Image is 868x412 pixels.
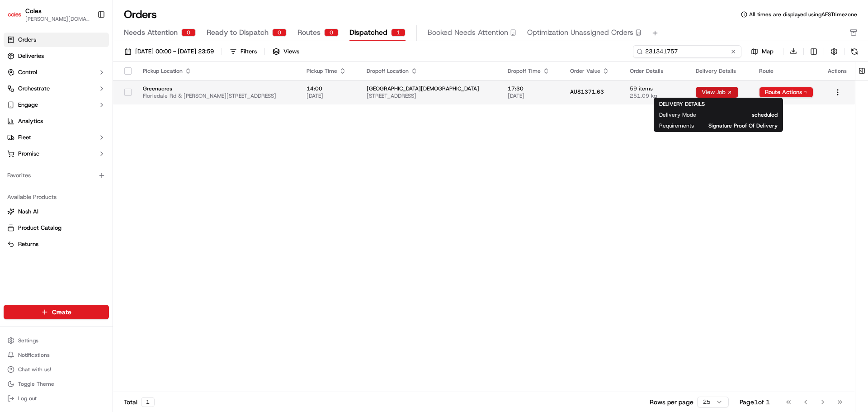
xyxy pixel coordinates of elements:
[181,28,196,37] div: 0
[241,47,257,56] div: Filters
[7,224,105,232] a: Product Catalog
[630,92,681,99] span: 251.09 kg
[25,15,90,23] button: [PERSON_NAME][DOMAIN_NAME][EMAIL_ADDRESS][PERSON_NAME][DOMAIN_NAME]
[4,114,109,128] a: Analytics
[4,130,109,145] button: Fleet
[391,28,406,37] div: 1
[9,86,25,103] img: 1736555255976-a54dd68f-1ca7-489b-9aae-adbdc363a1c4
[18,101,38,109] span: Engage
[73,128,149,144] a: 💻API Documentation
[508,92,556,99] span: [DATE]
[76,132,84,139] div: 💻
[4,168,109,183] div: Favorites
[18,337,38,344] span: Settings
[307,92,352,99] span: [DATE]
[324,28,339,37] div: 0
[7,7,22,22] img: Coles
[31,86,148,95] div: Start new chat
[659,111,696,118] span: Delivery Mode
[85,131,145,140] span: API Documentation
[4,98,109,112] button: Engage
[4,4,94,25] button: ColesColes[PERSON_NAME][DOMAIN_NAME][EMAIL_ADDRESS][PERSON_NAME][DOMAIN_NAME]
[124,397,155,407] div: Total
[696,87,738,98] button: View Job
[25,6,42,15] button: Coles
[143,85,292,92] span: Greenacres
[283,47,299,56] span: Views
[4,81,109,96] button: Orchestrate
[659,100,705,108] span: DELIVERY DETAILS
[4,305,109,319] button: Create
[18,52,44,60] span: Deliveries
[269,45,303,58] button: Views
[207,27,269,38] span: Ready to Dispatch
[708,122,778,129] span: Signature Proof Of Delivery
[745,46,779,57] button: Map
[18,150,39,158] span: Promise
[349,27,387,38] span: Dispatched
[5,128,73,144] a: 📗Knowledge Base
[124,27,178,38] span: Needs Attention
[307,67,352,75] div: Pickup Time
[18,117,43,125] span: Analytics
[762,47,774,56] span: Map
[31,95,114,103] div: We're available if you need us!
[9,9,27,27] img: Nash
[428,27,508,38] span: Booked Needs Attention
[18,240,38,248] span: Returns
[18,36,36,44] span: Orders
[135,47,214,56] span: [DATE] 00:00 - [DATE] 23:59
[226,45,261,58] button: Filters
[4,190,109,204] div: Available Products
[696,67,745,75] div: Delivery Details
[630,85,681,92] span: 59 items
[650,398,693,407] p: Rows per page
[740,398,770,407] div: Page 1 of 1
[508,85,556,92] span: 17:30
[18,224,61,232] span: Product Catalog
[4,65,109,80] button: Control
[24,58,163,68] input: Got a question? Start typing here...
[367,92,493,99] span: [STREET_ADDRESS]
[4,33,109,47] a: Orders
[272,28,287,37] div: 0
[848,45,861,58] button: Refresh
[18,208,38,216] span: Nash AI
[18,395,37,402] span: Log out
[4,49,109,63] a: Deliveries
[4,221,109,235] button: Product Catalog
[120,45,218,58] button: [DATE] 00:00 - [DATE] 23:59
[9,132,16,139] div: 📗
[4,334,109,347] button: Settings
[18,131,69,140] span: Knowledge Base
[18,380,54,388] span: Toggle Theme
[759,87,813,98] button: Route Actions
[18,68,37,76] span: Control
[4,378,109,390] button: Toggle Theme
[154,89,165,100] button: Start new chat
[828,67,848,75] div: Actions
[630,67,681,75] div: Order Details
[4,349,109,361] button: Notifications
[367,85,493,92] span: [GEOGRAPHIC_DATA][DEMOGRAPHIC_DATA]
[711,111,778,118] span: scheduled
[4,204,109,219] button: Nash AI
[18,85,50,93] span: Orchestrate
[508,67,556,75] div: Dropoff Time
[7,240,105,248] a: Returns
[90,153,109,160] span: Pylon
[297,27,321,38] span: Routes
[4,237,109,251] button: Returns
[18,366,51,373] span: Chat with us!
[143,67,292,75] div: Pickup Location
[52,308,71,317] span: Create
[4,363,109,376] button: Chat with us!
[367,67,493,75] div: Dropoff Location
[143,92,292,99] span: Floriedale Rd & [PERSON_NAME][STREET_ADDRESS]
[18,133,31,142] span: Fleet
[18,351,50,359] span: Notifications
[307,85,352,92] span: 14:00
[9,36,165,51] p: Welcome 👋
